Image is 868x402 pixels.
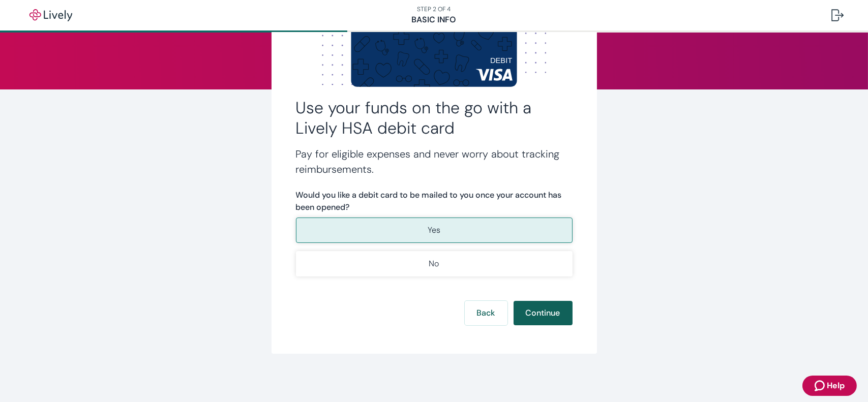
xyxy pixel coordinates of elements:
button: Zendesk support iconHelp [802,376,857,396]
button: Back [465,301,507,325]
button: No [296,251,573,276]
h4: Pay for eligible expenses and never worry about tracking reimbursements. [296,146,573,177]
p: Yes [428,224,440,236]
span: Help [827,380,845,392]
p: No [429,258,439,270]
button: Continue [514,301,573,325]
img: Lively [22,9,79,21]
button: Log out [823,3,852,27]
h2: Use your funds on the go with a Lively HSA debit card [296,98,573,138]
label: Would you like a debit card to be mailed to you once your account has been opened? [296,189,573,213]
button: Yes [296,218,573,243]
svg: Zendesk support icon [815,380,827,392]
